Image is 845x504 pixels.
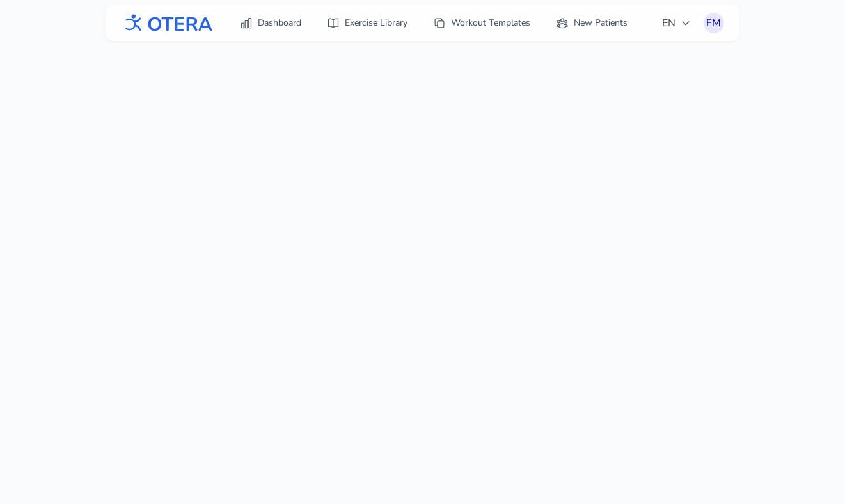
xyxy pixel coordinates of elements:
a: Workout Templates [425,12,538,35]
span: EN [662,15,691,31]
a: New Patients [548,12,635,35]
img: OTERA logo [121,9,213,38]
a: Exercise Library [319,12,415,35]
button: EN [654,10,699,36]
button: FM [704,13,724,33]
a: Dashboard [232,12,309,35]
